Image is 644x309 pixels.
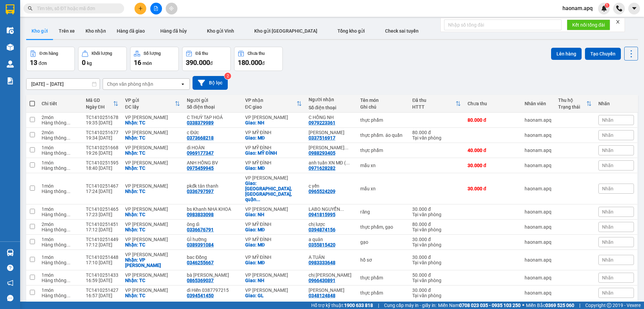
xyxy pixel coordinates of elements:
div: Người gửi [187,98,238,103]
div: Giao: MĐ [245,260,302,265]
div: 19:34 [DATE] [86,135,118,141]
button: file-add [150,3,162,14]
span: ⚪️ [522,304,524,307]
span: search [28,6,33,11]
div: gạo [360,239,406,245]
div: 0337516917 [309,135,335,141]
span: 0 [82,59,86,67]
div: Thu hộ [558,98,586,103]
div: thực phẩm. áo quần [360,132,406,138]
div: Hàng thông thường [42,120,79,125]
button: Chưa thu180.000đ [234,47,283,71]
div: TC1410251448 [86,255,118,260]
div: TC1410251465 [86,206,118,212]
div: 16:57 [DATE] [86,293,118,298]
span: Kho gửi Vinh [207,28,234,34]
div: Hàng thông thường [42,150,79,156]
div: Tại văn phòng [412,212,461,217]
div: 1 món [42,237,79,242]
div: Tại văn phòng [412,278,461,283]
div: Trạng thái [558,104,586,110]
div: TC1410251678 [86,115,118,120]
span: ... [66,227,70,232]
span: 1 [606,3,608,8]
span: message [7,295,13,301]
div: VP [PERSON_NAME] [125,272,180,278]
div: 80.000 đ [468,117,518,123]
span: ... [66,293,70,298]
div: 0965524209 [309,189,335,194]
div: chị lược [309,222,354,227]
input: Nhập số tổng đài [444,20,561,30]
div: Nhận: TC [125,150,180,156]
span: ... [66,278,70,283]
img: solution-icon [7,77,14,84]
div: bà Hải [187,272,238,278]
span: 180.000 [238,59,262,67]
div: pkđk tân thanh [187,183,238,189]
div: bs Khanh NHA KHOA [187,206,238,212]
input: Tìm tên, số ĐT hoặc mã đơn [37,5,116,12]
div: VP gửi [125,98,175,103]
span: copyright [607,303,611,308]
div: 1 món [42,183,79,189]
div: Nhận: TC [125,165,180,171]
div: ĐC lấy [125,104,175,110]
div: Hàng thông thường [42,260,79,265]
span: Nhãn [602,186,613,191]
div: Nhận: TC [125,278,180,283]
div: haonam.apq [525,186,551,191]
div: 0865369037 [187,278,214,283]
button: Đơn hàng13đơn [26,47,75,71]
div: Ngày ĐH [86,104,113,110]
div: Hàng thông thường [42,293,79,298]
div: VP [PERSON_NAME] [125,130,180,135]
span: Check sai tuyến [385,28,419,34]
div: 1 món [42,287,79,293]
div: 0336797597 [187,189,214,194]
div: Nhận: TC [125,227,180,232]
div: haonam.apq [525,117,551,123]
span: Nhãn [602,239,613,245]
div: 0941815995 [309,212,335,217]
div: 18:40 [DATE] [86,165,118,171]
div: Khối lượng [92,51,112,56]
div: Giao: MỸ ĐÌNH [245,150,302,156]
div: 0389391084 [187,242,214,247]
img: warehouse-icon [7,44,14,51]
div: dì Hiền 0387797215 [187,287,238,293]
button: Đã thu390.000đ [182,47,231,71]
div: 30.000 đ [468,186,518,191]
span: Cung cấp máy in - giấy in: [384,302,436,309]
div: 0983833098 [187,212,214,217]
div: haonam.apq [525,132,551,138]
span: Kho gửi [GEOGRAPHIC_DATA] [254,28,317,34]
div: VP MỸ ĐÌNH [245,222,302,227]
div: haonam.apq [525,148,551,153]
div: C THUỲ TẠP HOÁ [187,115,238,120]
img: logo-vxr [6,4,14,14]
div: Nhận: VP Thanh Chương [125,257,180,268]
div: HTTT [412,104,455,110]
div: Tên món [360,98,406,103]
div: TC1410251451 [86,222,118,227]
div: Hàng thông thường [42,227,79,232]
span: Nhãn [602,163,613,168]
div: 19:26 [DATE] [86,150,118,156]
div: 19:35 [DATE] [86,120,118,125]
span: close [615,20,620,24]
div: VP [PERSON_NAME] [125,222,180,227]
div: Nhận: TC [125,293,180,298]
div: Tại văn phòng [412,135,461,141]
button: Kết nối tổng đài [567,20,610,30]
span: Nhãn [602,209,613,215]
span: Nhãn [602,224,613,230]
div: 17:10 [DATE] [86,260,118,265]
span: Nhãn [602,132,613,138]
div: BÍCH NGỌC [309,287,354,293]
div: 2 món [42,130,79,135]
div: VP MỸ ĐÌNH [245,237,302,242]
div: a quân [309,237,354,242]
div: Mã GD [86,98,113,103]
button: Hàng đã giao [111,23,150,39]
